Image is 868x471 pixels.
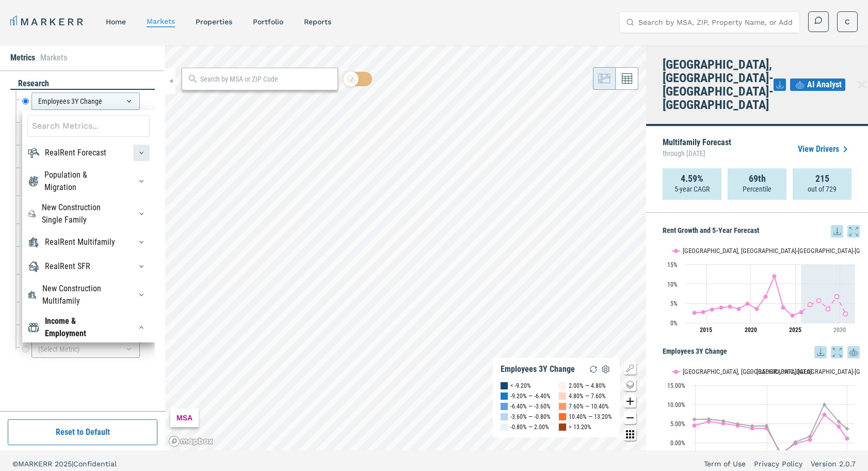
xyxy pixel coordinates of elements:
[719,306,724,310] path: Monday, 29 Aug, 20:00, 3.87. Cincinnati, OH-KY-IN.
[133,258,150,275] button: RealRent SFRRealRent SFR
[27,115,150,137] input: Search Metrics...
[170,409,199,427] div: MSA
[600,363,612,375] img: Settings
[670,300,678,307] text: 5%
[808,294,848,316] g: Cincinnati, OH-KY-IN, line 2 of 2 with 5 data points.
[663,238,860,341] div: Rent Growth and 5-Year Forecast. Highcharts interactive chart.
[811,459,856,469] a: Version 2.0.7
[663,225,860,238] h5: Rent Growth and 5-Year Forecast
[817,299,821,303] path: Sunday, 29 Aug, 20:00, 5.72. Cincinnati, OH-KY-IN.
[569,401,609,412] div: 7.60% — 10.40%
[808,434,812,438] path: Wednesday, 14 Dec, 19:00, 1.62. USA.
[133,287,150,303] button: New Construction MultifamilyNew Construction Multifamily
[789,326,801,334] tspan: 2025
[624,395,636,407] button: Zoom in map button
[106,18,126,26] a: home
[710,307,714,311] path: Saturday, 29 Aug, 20:00, 3.4. Cincinnati, OH-KY-IN.
[672,247,735,255] button: Show Cincinnati, OH-KY-IN
[133,319,150,336] button: Income & EmploymentIncome & Employment
[674,184,710,194] p: 5-year CAGR
[624,412,636,424] button: Zoom out map button
[27,315,150,340] div: Income & EmploymentIncome & Employment
[670,320,678,327] text: 0%
[624,379,636,391] button: Change style map button
[672,368,735,375] button: Show Cincinnati, OH-KY-IN
[27,169,150,194] div: Population & MigrationPopulation & Migration
[667,261,678,269] text: 15%
[835,294,839,299] path: Wednesday, 29 Aug, 20:00, 6.74. Cincinnati, OH-KY-IN.
[670,439,685,447] text: 0.00%
[754,459,802,469] a: Privacy Policy
[667,281,678,288] text: 10%
[823,402,827,406] path: Thursday, 14 Dec, 19:00, 9.94. USA.
[750,424,754,428] path: Friday, 14 Dec, 19:00, 4.33. USA.
[569,412,612,422] div: 10.40% — 13.20%
[304,18,331,26] a: reports
[27,258,150,275] div: RealRent SFRRealRent SFR
[736,422,740,426] path: Thursday, 14 Dec, 19:00, 4.88. USA.
[45,315,119,340] div: Income & Employment
[147,17,175,25] a: markets
[624,428,636,441] button: Other options map button
[728,304,732,308] path: Tuesday, 29 Aug, 20:00, 4.16. Cincinnati, OH-KY-IN.
[693,423,697,428] path: Sunday, 14 Dec, 19:00, 4.47. Cincinnati, OH-KY-IN.
[73,460,117,468] span: Confidential
[200,74,332,85] input: Search by MSA or ZIP Code
[165,45,646,450] canvas: Map
[746,302,750,306] path: Thursday, 29 Aug, 20:00, 4.92. Cincinnati, OH-KY-IN.
[808,184,837,194] p: out of 729
[27,175,39,187] img: Population & Migration
[693,310,697,315] path: Thursday, 29 Aug, 20:00, 2.57. Cincinnati, OH-KY-IN.
[745,326,757,334] tspan: 2020
[845,427,849,431] path: Monday, 14 Jul, 20:00, 3.63. USA.
[764,294,768,299] path: Sunday, 29 Aug, 20:00, 6.69. Cincinnati, OH-KY-IN.
[746,368,767,375] button: Show USA
[168,435,214,447] a: Mapbox logo
[12,460,18,468] span: ©
[10,52,35,64] li: Metrics
[510,422,549,432] div: -0.80% — 2.00%
[807,78,842,91] span: AI Analyst
[808,303,812,307] path: Saturday, 29 Aug, 20:00, 4.67. Cincinnati, OH-KY-IN.
[510,391,551,401] div: -9.20% — -6.40%
[755,307,759,311] path: Saturday, 29 Aug, 20:00, 3.54. Cincinnati, OH-KY-IN.
[27,260,40,273] img: RealRent SFR
[587,363,600,375] img: Reload Legend
[794,440,798,444] path: Tuesday, 14 Dec, 19:00, 0.15. USA.
[510,381,531,391] div: < -9.20%
[40,52,67,64] li: Markets
[501,364,575,374] div: Employees 3Y Change
[737,307,741,311] path: Wednesday, 29 Aug, 20:00, 3.56. Cincinnati, OH-KY-IN.
[638,12,793,33] input: Search by MSA, ZIP, Property Name, or Address
[791,313,795,318] path: Thursday, 29 Aug, 20:00, 1.84. Cincinnati, OH-KY-IN.
[663,238,860,341] svg: Interactive chart
[765,423,769,428] path: Saturday, 14 Dec, 19:00, 4.39. USA.
[45,260,90,273] div: RealRent SFR
[667,382,685,389] text: 15.00%
[681,174,703,184] strong: 4.59%
[693,417,697,421] path: Sunday, 14 Dec, 19:00, 6.09. USA.
[42,201,119,226] div: New Construction Single Family
[790,78,845,91] button: AI Analyst
[845,436,849,441] path: Monday, 14 Jul, 20:00, 1.06. Cincinnati, OH-KY-IN.
[837,419,841,423] path: Saturday, 14 Dec, 19:00, 5.47. USA.
[55,460,73,468] span: 2025 |
[10,14,85,29] a: MARKERR
[845,17,850,27] span: C
[799,310,803,314] path: Friday, 29 Aug, 20:00, 2.72. Cincinnati, OH-KY-IN.
[18,460,55,468] span: MARKERR
[133,234,150,250] button: RealRent MultifamilyRealRent Multifamily
[45,147,106,159] div: RealRent Forecast
[707,417,711,421] path: Monday, 14 Dec, 19:00, 6.16. USA.
[781,305,785,309] path: Tuesday, 29 Aug, 20:00, 3.9. Cincinnati, OH-KY-IN.
[31,92,140,110] div: Employees 3Y Change
[667,401,685,409] text: 10.00%
[569,422,591,432] div: > 13.20%
[569,391,606,401] div: 4.80% — 7.60%
[663,346,860,358] h5: Employees 3Y Change
[133,173,150,190] button: Population & MigrationPopulation & Migration
[624,362,636,374] button: Show/Hide Legend Map Button
[27,147,40,159] img: RealRent Forecast
[721,419,726,423] path: Wednesday, 14 Dec, 19:00, 5.66. USA.
[670,420,685,428] text: 5.00%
